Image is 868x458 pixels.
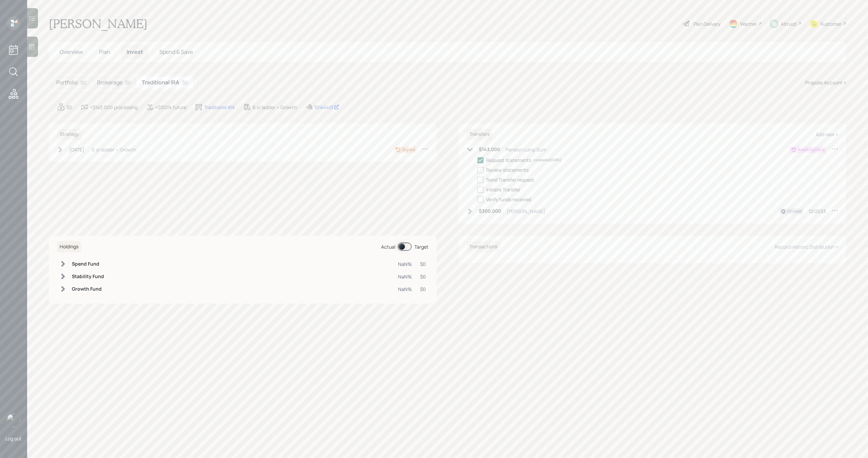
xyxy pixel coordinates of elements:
div: Plan Delivery [693,20,721,27]
div: Traditional IRA [204,104,235,111]
div: $0 [420,286,426,293]
h6: $143,000 [479,147,500,152]
div: Altruist [781,20,797,27]
div: NaN% [398,273,412,280]
h6: $300,000 [479,208,501,214]
span: Spend & Save [159,48,193,56]
h1: [PERSON_NAME] [49,16,147,31]
div: Pension Lump Sum [506,146,546,153]
div: $0 [182,79,188,86]
span: Plan [99,48,110,56]
div: +$300k future [155,104,186,111]
img: michael-russo-headshot.png [7,414,20,427]
div: Propose Account + [805,79,846,86]
h6: Strategy [57,129,82,140]
span: Invest [126,48,143,56]
div: Kustomer [821,20,842,27]
h6: Transfers [467,129,492,140]
div: Send Transfer request [486,176,534,183]
div: completed [DATE] [533,158,561,163]
h5: Brokerage [97,79,122,86]
div: $0 [80,79,86,86]
div: On Hold [787,208,802,214]
div: +$143,000 processing [90,104,138,111]
h6: Spend Fund [72,261,104,267]
h6: Holdings [57,241,81,252]
h5: Traditional IRA [142,79,179,86]
div: NaN% [398,261,412,268]
div: $0 [125,79,131,86]
div: Warmer [740,20,757,27]
div: Request statements [486,157,531,164]
div: Signed [402,147,415,153]
div: Review statements [486,166,529,173]
div: 6 yr ladder • Growth [253,104,297,111]
h6: Growth Fund [72,286,104,292]
div: [DATE] [69,146,84,153]
h6: Stability Fund [72,274,104,279]
div: Target [414,243,429,250]
div: Verify funds received [486,196,531,203]
div: $0 [66,104,72,111]
span: Overview [60,48,83,56]
div: $0 [420,261,426,268]
div: Add new + [816,131,838,138]
div: [PERSON_NAME] [507,208,545,215]
h5: Portfolio [56,79,78,86]
div: NaN% [398,286,412,293]
div: 12/2033 [809,208,826,215]
div: 10144413 [314,104,339,111]
div: Record Historic Distribution + [775,244,838,250]
div: Awaiting Docs [798,147,825,153]
div: Log out [5,435,22,442]
div: Actual [381,243,395,250]
div: $0 [420,273,426,280]
div: 6 yr ladder • Growth [92,146,136,153]
h6: Transactions [467,241,500,252]
div: Initiate Transfer [486,186,520,193]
